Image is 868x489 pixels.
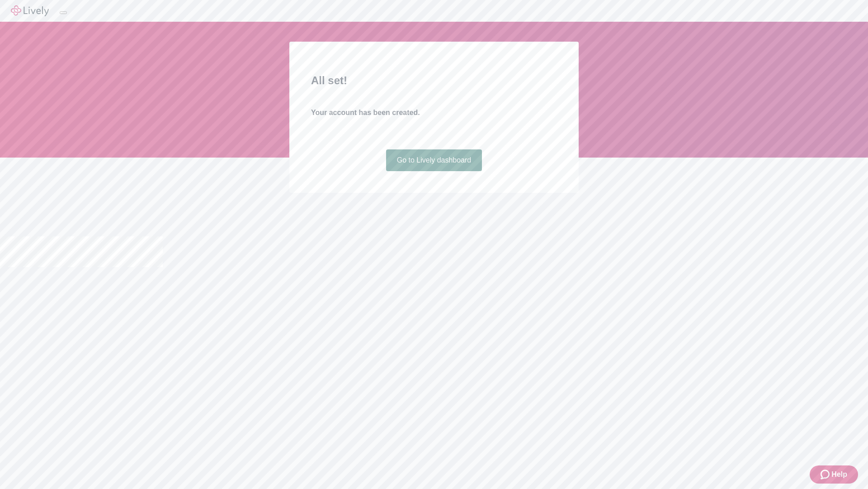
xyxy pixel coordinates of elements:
[810,465,858,484] button: Zendesk support iconHelp
[386,149,482,171] a: Go to Lively dashboard
[311,72,557,89] h2: All set!
[311,107,557,118] h4: Your account has been created.
[11,5,49,16] img: Lively
[821,469,831,480] svg: Zendesk support icon
[60,11,67,14] button: Log out
[831,469,847,480] span: Help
